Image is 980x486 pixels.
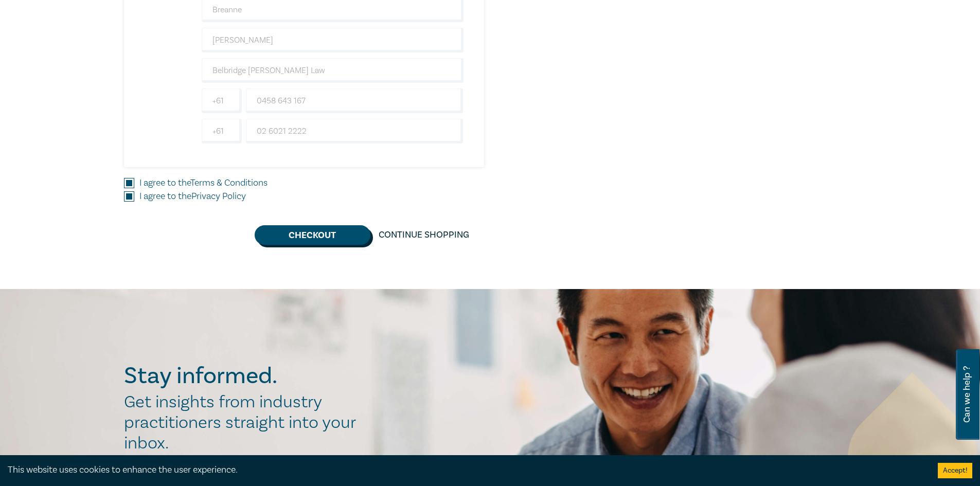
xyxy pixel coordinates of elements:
[202,88,242,113] input: +61
[202,119,242,143] input: +61
[255,225,370,245] button: Checkout
[139,176,268,190] label: I agree to the
[246,119,464,143] input: Phone
[124,392,367,454] h2: Get insights from industry practitioners straight into your inbox.
[938,463,972,478] button: Accept cookies
[8,463,922,477] div: This website uses cookies to enhance the user experience.
[124,363,367,389] h2: Stay informed.
[202,58,464,83] input: Company
[190,177,268,189] a: Terms & Conditions
[139,190,246,203] label: I agree to the
[370,225,477,245] a: Continue Shopping
[191,190,246,202] a: Privacy Policy
[202,28,464,52] input: Last Name*
[246,88,464,113] input: Mobile*
[962,355,972,434] span: Can we help ?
